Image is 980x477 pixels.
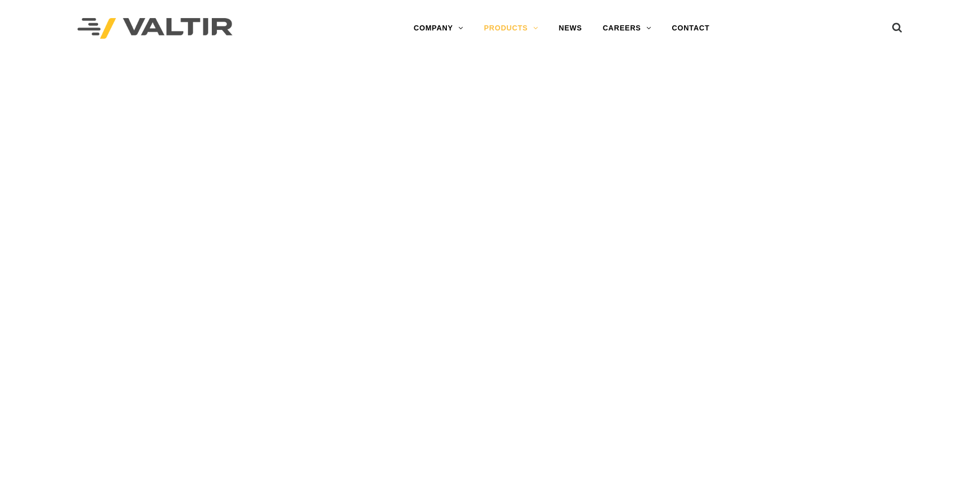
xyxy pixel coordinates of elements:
a: COMPANY [403,18,474,39]
img: Valtir [77,18,232,39]
a: PRODUCTS [474,18,549,39]
a: CAREERS [593,18,662,39]
a: CONTACT [662,18,720,39]
a: NEWS [549,18,593,39]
